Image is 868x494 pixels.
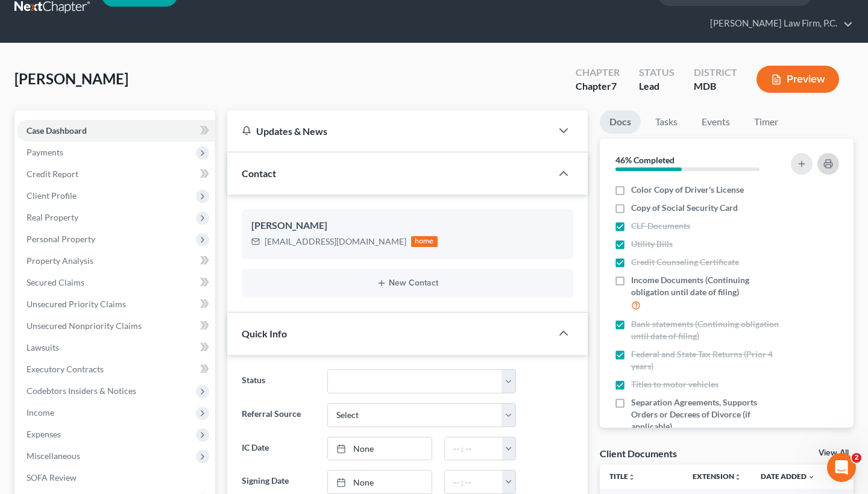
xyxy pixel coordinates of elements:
[27,299,126,309] span: Unsecured Priority Claims
[27,472,77,483] span: SOFA Review
[251,219,564,233] div: [PERSON_NAME]
[628,474,635,481] i: unfold_more
[236,437,321,461] label: IC Date
[17,250,215,272] a: Property Analysis
[615,155,675,165] strong: 46% Completed
[27,429,61,439] span: Expenses
[631,378,719,390] span: Titles to motor vehicles
[576,80,620,93] div: Chapter
[17,337,215,358] a: Lawsuits
[694,80,737,93] div: MDB
[27,125,87,136] span: Case Dashboard
[242,167,276,179] span: Contact
[242,328,287,339] span: Quick Info
[756,66,839,93] button: Preview
[27,451,80,461] span: Miscellaneous
[631,274,780,298] span: Income Documents (Continuing obligation until date of filing)
[445,471,502,493] input: -- : --
[14,70,128,87] span: [PERSON_NAME]
[17,467,215,489] a: SOFA Review
[328,437,432,460] a: None
[27,277,84,287] span: Secured Claims
[819,449,849,457] a: View All
[27,212,78,222] span: Real Property
[631,220,690,232] span: CLF Documents
[852,453,861,463] span: 2
[576,66,620,80] div: Chapter
[611,80,617,92] span: 7
[693,472,741,481] a: Extensionunfold_more
[251,278,564,288] button: New Contact
[17,163,215,185] a: Credit Report
[27,169,78,179] span: Credit Report
[411,236,438,247] div: home
[631,348,780,372] span: Federal and State Tax Returns (Prior 4 years)
[236,403,321,427] label: Referral Source
[27,364,104,374] span: Executory Contracts
[631,202,738,214] span: Copy of Social Security Card
[236,470,321,494] label: Signing Date
[242,125,537,137] div: Updates & News
[17,120,215,142] a: Case Dashboard
[808,474,815,481] i: expand_more
[600,447,677,460] div: Client Documents
[445,437,502,460] input: -- : --
[17,358,215,380] a: Executory Contracts
[631,396,780,433] span: Separation Agreements, Supports Orders or Decrees of Divorce (if applicable)
[631,318,780,342] span: Bank statements (Continuing obligation until date of filing)
[639,66,675,80] div: Status
[27,147,63,157] span: Payments
[27,234,95,244] span: Personal Property
[646,110,687,134] a: Tasks
[600,110,641,134] a: Docs
[761,472,815,481] a: Date Added expand_more
[328,471,432,493] a: None
[827,453,856,482] iframe: Intercom live chat
[17,272,215,293] a: Secured Claims
[704,13,853,34] a: [PERSON_NAME] Law Firm, P.C.
[631,238,673,250] span: Utility Bills
[734,474,741,481] i: unfold_more
[609,472,635,481] a: Titleunfold_more
[27,386,136,396] span: Codebtors Insiders & Notices
[27,320,142,331] span: Unsecured Nonpriority Claims
[27,342,59,352] span: Lawsuits
[17,315,215,337] a: Unsecured Nonpriority Claims
[639,80,675,93] div: Lead
[17,293,215,315] a: Unsecured Priority Claims
[692,110,740,134] a: Events
[631,256,739,268] span: Credit Counseling Certificate
[631,184,744,196] span: Color Copy of Driver's License
[236,369,321,393] label: Status
[27,255,93,266] span: Property Analysis
[265,236,406,248] div: [EMAIL_ADDRESS][DOMAIN_NAME]
[27,407,54,417] span: Income
[744,110,788,134] a: Timer
[27,190,77,201] span: Client Profile
[694,66,737,80] div: District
